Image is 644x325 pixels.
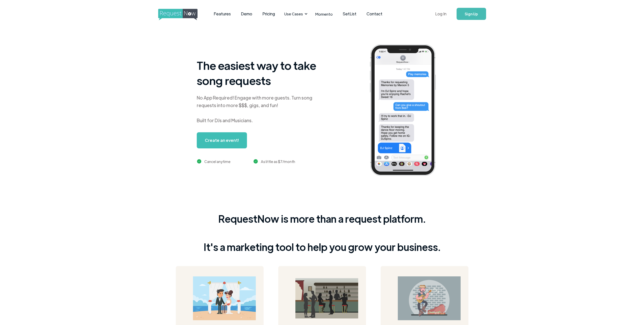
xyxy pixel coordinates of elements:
a: Contact [361,6,387,22]
a: SetList [338,6,361,22]
div: Use Cases [281,6,309,22]
a: Pricing [257,6,280,22]
div: Cancel anytime [204,158,231,165]
img: requestnow logo [158,9,207,20]
a: Create an event! [197,132,247,148]
a: Demo [236,6,257,22]
div: As little as $7/month [261,158,295,165]
img: guitarist [398,276,461,320]
img: green checkmark [254,159,258,164]
div: RequestNow is more than a request platform. It's a marketing tool to help you grow your business. [204,212,441,254]
div: Use Cases [284,11,303,17]
h1: The easiest way to take song requests [197,58,323,88]
img: green checkmark [197,159,201,164]
a: Features [209,6,236,22]
a: Momento [310,7,338,21]
a: home [158,9,196,19]
img: wedding on a beach [193,276,256,320]
a: Sign Up [457,8,486,20]
div: No App Required! Engage with more guests. Turn song requests into more $$$, gigs, and fun! Built ... [197,94,323,124]
img: iphone screenshot [364,41,449,181]
img: bar image [295,278,358,318]
a: Log In [430,5,452,23]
